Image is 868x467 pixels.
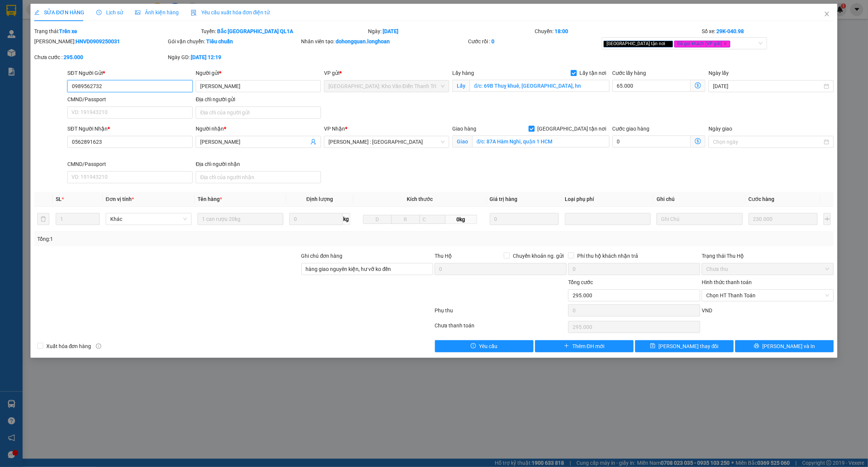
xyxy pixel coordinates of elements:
[452,70,474,76] span: Lấy hàng
[135,9,179,15] span: Ảnh kiện hàng
[96,344,101,349] span: info-circle
[564,343,569,349] span: plus
[716,28,744,34] b: 29K-040.98
[67,125,193,133] div: SĐT Người Nhận
[572,342,604,350] span: Thêm ĐH mới
[650,343,655,349] span: save
[168,37,300,46] div: Gói vận chuyển:
[468,37,600,46] div: Cước rồi :
[306,196,333,202] span: Định lượng
[603,41,673,47] span: [GEOGRAPHIC_DATA] tận nơi
[735,340,834,352] button: printer[PERSON_NAME] và In
[336,38,390,44] b: dohongquan.longhoan
[217,28,293,34] b: Bắc [GEOGRAPHIC_DATA] QL1A
[196,95,321,103] div: Địa chỉ người gửi
[490,196,518,202] span: Giá trị hàng
[391,215,420,224] input: R
[196,171,321,183] input: Địa chỉ của người nhận
[434,321,568,335] div: Chưa thanh toán
[749,196,775,202] span: Cước hàng
[749,213,818,225] input: 0
[706,290,829,301] span: Chọn HT Thanh Toán
[420,215,445,224] input: C
[654,192,745,207] th: Ghi chú
[613,80,691,92] input: Cước lấy hàng
[555,28,569,34] b: 18:00
[196,69,321,77] div: Người gửi
[452,80,470,92] span: Lấy
[824,11,830,17] span: close
[470,80,610,92] input: Lấy tận nơi
[37,235,335,243] div: Tổng: 1
[64,54,83,60] b: 295.000
[510,252,567,260] span: Chuyển khoản ng. gửi
[695,138,701,144] span: dollar-circle
[435,340,534,352] button: exclamation-circleYêu cầu
[535,340,634,352] button: plusThêm ĐH mới
[34,53,166,61] div: Chưa cước :
[110,213,187,225] span: Khác
[452,126,476,132] span: Giao hàng
[34,9,84,15] span: SỬA ĐƠN HÀNG
[706,263,829,275] span: Chưa thu
[196,106,321,119] input: Địa chỉ của người gửi
[301,263,433,275] input: Ghi chú đơn hàng
[491,38,494,44] b: 0
[435,253,452,259] span: Thu Hộ
[434,306,568,319] div: Phụ thu
[33,27,201,35] div: Trạng thái:
[713,82,822,90] input: Ngày lấy
[191,9,270,15] span: Yêu cầu xuất hóa đơn điện tử
[96,10,102,15] span: clock-circle
[367,27,534,35] div: Ngày:
[196,125,321,133] div: Người nhận
[106,196,134,202] span: Đơn vị tính
[702,279,752,285] label: Hình thức thanh toán
[702,252,834,260] div: Trạng thái Thu Hộ
[76,38,120,44] b: HNVD0909250031
[695,82,701,88] span: dollar-circle
[67,69,193,77] div: SĐT Người Gửi
[562,192,654,207] th: Loại phụ phí
[191,54,221,60] b: [DATE] 12:19
[135,10,140,15] span: picture
[34,37,166,46] div: [PERSON_NAME]:
[67,95,193,103] div: CMND/Passport
[762,342,815,350] span: [PERSON_NAME] và In
[702,307,712,313] span: VND
[666,42,670,46] span: close
[363,215,392,224] input: D
[577,69,610,77] span: Lấy tận nơi
[191,10,197,16] img: icon
[96,9,123,15] span: Lịch sử
[471,343,476,349] span: exclamation-circle
[445,215,477,224] span: 0kg
[383,28,398,34] b: [DATE]
[479,342,497,350] span: Yêu cầu
[613,70,646,76] label: Cước lấy hàng
[452,135,472,148] span: Giao
[674,41,730,47] span: Đã gọi khách (VP gửi)
[613,126,650,132] label: Cước giao hàng
[198,213,283,225] input: VD: Bàn, Ghế
[59,28,77,34] b: Trên xe
[343,213,350,225] span: kg
[472,135,610,148] input: Giao tận nơi
[574,252,641,260] span: Phí thu hộ khách nhận trả
[206,38,233,44] b: Tiêu chuẩn
[658,342,719,350] span: [PERSON_NAME] thay đổi
[198,196,222,202] span: Tên hàng
[535,125,610,133] span: [GEOGRAPHIC_DATA] tận nơi
[490,213,559,225] input: 0
[34,10,40,15] span: edit
[407,196,433,202] span: Kích thước
[724,42,727,46] span: close
[816,4,838,25] button: Close
[301,253,343,259] label: Ghi chú đơn hàng
[324,69,449,77] div: VP gửi
[328,81,445,92] span: Hà Nội: Kho Văn Điển Thanh Trì
[754,343,759,349] span: printer
[713,138,822,146] input: Ngày giao
[67,160,193,168] div: CMND/Passport
[196,160,321,168] div: Địa chỉ người nhận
